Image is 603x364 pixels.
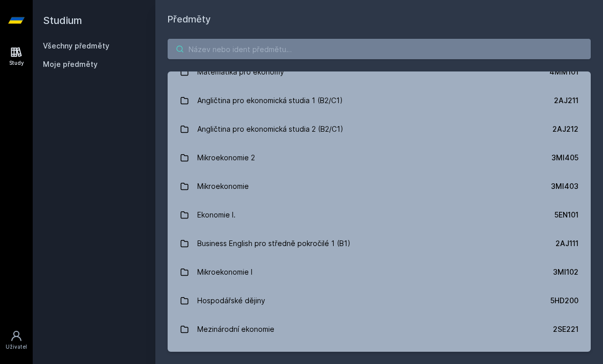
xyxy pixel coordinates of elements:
[197,205,236,225] div: Ekonomie I.
[43,59,98,69] span: Moje předměty
[168,58,591,86] a: Matematika pro ekonomy 4MM101
[6,343,27,351] div: Uživatel
[553,324,578,334] div: 2SE221
[197,148,255,168] div: Mikroekonomie 2
[197,233,351,254] div: Business English pro středně pokročilé 1 (B1)
[197,319,274,339] div: Mezinárodní ekonomie
[2,41,31,72] a: Study
[552,124,578,134] div: 2AJ212
[197,90,343,111] div: Angličtina pro ekonomická studia 1 (B2/C1)
[168,229,591,258] a: Business English pro středně pokročilé 1 (B1) 2AJ111
[197,119,343,139] div: Angličtina pro ekonomická studia 2 (B2/C1)
[197,176,249,197] div: Mikroekonomie
[168,86,591,115] a: Angličtina pro ekonomická studia 1 (B2/C1) 2AJ211
[168,286,591,315] a: Hospodářské dějiny 5HD200
[43,41,109,50] a: Všechny předměty
[551,181,578,191] div: 3MI403
[197,62,284,82] div: Matematika pro ekonomy
[555,238,578,249] div: 2AJ111
[168,12,591,27] h1: Předměty
[197,290,265,311] div: Hospodářské dějiny
[197,262,252,282] div: Mikroekonomie I
[2,325,31,356] a: Uživatel
[168,201,591,229] a: Ekonomie I. 5EN101
[9,59,24,67] div: Study
[549,67,578,77] div: 4MM101
[168,315,591,344] a: Mezinárodní ekonomie 2SE221
[168,258,591,286] a: Mikroekonomie I 3MI102
[168,115,591,143] a: Angličtina pro ekonomická studia 2 (B2/C1) 2AJ212
[550,296,578,306] div: 5HD200
[554,95,578,106] div: 2AJ211
[553,267,578,277] div: 3MI102
[168,172,591,201] a: Mikroekonomie 3MI403
[168,39,591,59] input: Název nebo ident předmětu…
[551,153,578,163] div: 3MI405
[554,210,578,220] div: 5EN101
[168,143,591,172] a: Mikroekonomie 2 3MI405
